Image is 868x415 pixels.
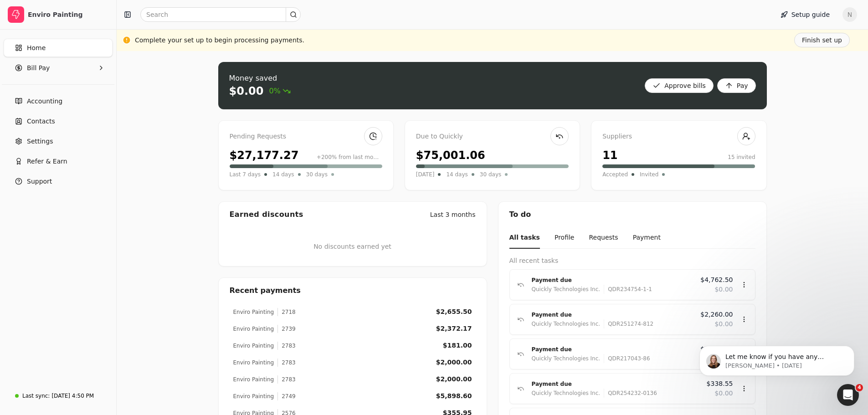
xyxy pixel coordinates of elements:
[277,359,296,367] div: 2783
[4,152,113,170] button: Refer & Earn
[277,375,296,384] div: 2783
[233,359,274,367] div: Enviro Painting
[22,392,50,400] div: Last sync:
[233,308,274,316] div: Enviro Painting
[135,36,304,45] div: Complete your set up to begin processing payments.
[272,170,294,179] span: 14 days
[842,7,857,22] button: N
[416,170,435,179] span: [DATE]
[233,342,274,350] div: Enviro Painting
[837,384,859,406] iframe: Intercom live chat
[27,97,62,106] span: Accounting
[4,112,113,130] a: Contacts
[233,392,274,400] div: Enviro Painting
[27,117,55,126] span: Contacts
[604,285,652,294] div: QDR234754-1-1
[27,157,67,166] span: Refer & Earn
[645,78,714,93] button: Approve bills
[416,147,485,164] div: $75,001.06
[219,278,487,303] div: Recent payments
[27,137,53,146] span: Settings
[532,379,699,389] div: Payment due
[773,7,837,22] button: Setup guide
[4,388,113,404] a: Last sync:[DATE] 4:50 PM
[604,354,650,363] div: QDR217043-86
[714,285,733,294] span: $0.00
[480,170,501,179] span: 30 days
[4,39,113,57] a: Home
[306,170,328,179] span: 30 days
[436,374,472,384] div: $2,000.00
[604,319,653,328] div: QDR251274-812
[230,209,303,220] div: Earned discounts
[532,310,693,319] div: Payment due
[28,10,108,19] div: Enviro Painting
[140,7,301,22] input: Search
[230,170,261,179] span: Last 7 days
[277,342,296,350] div: 2783
[532,276,693,285] div: Payment due
[4,92,113,110] a: Accounting
[443,341,472,350] div: $181.00
[430,210,476,220] div: Last 3 months
[509,227,540,249] button: All tasks
[27,63,50,73] span: Bill Pay
[436,324,472,333] div: $2,372.17
[532,319,601,328] div: Quickly Technologies Inc.
[728,153,755,161] div: 15 invited
[277,392,296,400] div: 2749
[589,227,618,249] button: Requests
[27,43,46,53] span: Home
[532,354,601,363] div: Quickly Technologies Inc.
[4,132,113,150] a: Settings
[313,227,391,266] div: No discounts earned yet
[229,73,291,84] div: Money saved
[436,391,472,401] div: $5,898.60
[714,389,733,398] span: $0.00
[27,177,52,186] span: Support
[446,170,467,179] span: 14 days
[229,84,264,98] div: $0.00
[51,392,94,400] div: [DATE] 4:50 PM
[277,325,296,333] div: 2739
[532,345,693,354] div: Payment due
[602,170,628,179] span: Accepted
[436,307,472,317] div: $2,655.50
[602,147,617,164] div: 11
[686,327,868,390] iframe: Intercom notifications message
[277,308,296,316] div: 2718
[416,132,569,142] div: Due to Quickly
[4,59,113,77] button: Bill Pay
[555,227,575,249] button: Profile
[602,132,755,142] div: Suppliers
[700,310,733,319] span: $2,260.00
[640,170,658,179] span: Invited
[4,172,113,190] button: Support
[436,358,472,367] div: $2,000.00
[714,319,733,329] span: $0.00
[230,132,382,142] div: Pending Requests
[233,325,274,333] div: Enviro Painting
[717,78,756,93] button: Pay
[233,375,274,384] div: Enviro Painting
[532,389,601,398] div: Quickly Technologies Inc.
[633,227,661,249] button: Payment
[230,147,299,164] div: $27,177.27
[794,33,850,47] button: Finish set up
[856,384,863,391] span: 4
[604,389,657,398] div: QDR254232-0136
[532,285,601,294] div: Quickly Technologies Inc.
[269,86,290,97] span: 0%
[317,153,382,161] div: +200% from last month
[498,202,766,227] div: To do
[700,275,733,285] span: $4,762.50
[509,256,755,266] div: All recent tasks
